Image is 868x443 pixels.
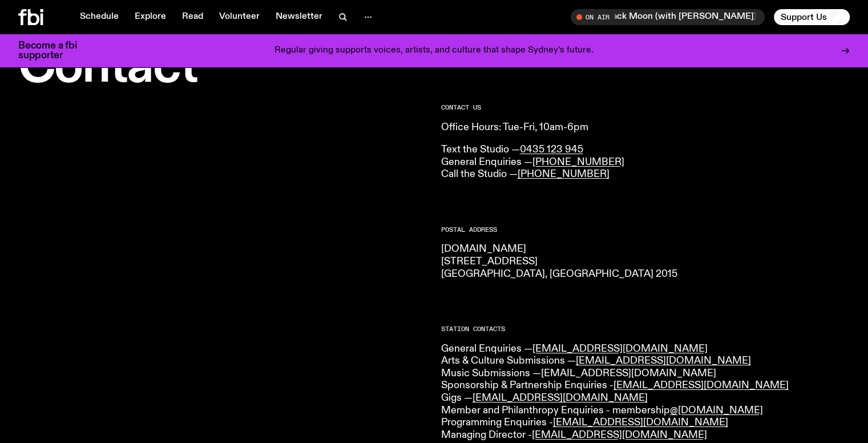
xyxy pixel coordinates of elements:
a: [EMAIL_ADDRESS][DOMAIN_NAME] [532,344,708,354]
a: [EMAIL_ADDRESS][DOMAIN_NAME] [541,368,716,378]
a: Explore [128,9,173,25]
span: Support Us [781,12,827,22]
p: General Enquiries — Arts & Culture Submissions — Music Submissions — Sponsorship & Partnership En... [441,343,850,442]
h2: Station Contacts [441,326,850,332]
a: [EMAIL_ADDRESS][DOMAIN_NAME] [473,393,648,403]
button: Support Us [774,9,850,25]
a: Read [175,9,210,25]
h2: CONTACT US [441,104,850,111]
p: Text the Studio — General Enquiries — Call the Studio — [441,144,850,181]
a: [EMAIL_ADDRESS][DOMAIN_NAME] [613,380,789,390]
button: On AirSolstice / Black Moon (with [PERSON_NAME]) [571,9,765,25]
a: @[DOMAIN_NAME] [670,405,763,416]
a: [PHONE_NUMBER] [532,157,624,167]
h3: Become a fbi supporter [18,41,91,61]
h1: Contact [18,45,427,91]
a: 0435 123 945 [520,144,583,155]
a: [EMAIL_ADDRESS][DOMAIN_NAME] [553,417,728,428]
h2: Postal Address [441,227,850,233]
p: Regular giving supports voices, artists, and culture that shape Sydney’s future. [274,46,594,56]
a: [EMAIL_ADDRESS][DOMAIN_NAME] [576,356,751,366]
p: [DOMAIN_NAME] [STREET_ADDRESS] [GEOGRAPHIC_DATA], [GEOGRAPHIC_DATA] 2015 [441,243,850,280]
a: [PHONE_NUMBER] [518,169,609,179]
a: Newsletter [269,9,329,25]
a: [EMAIL_ADDRESS][DOMAIN_NAME] [532,430,707,440]
p: Office Hours: Tue-Fri, 10am-6pm [441,122,850,134]
a: Schedule [73,9,126,25]
a: Volunteer [212,9,267,25]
